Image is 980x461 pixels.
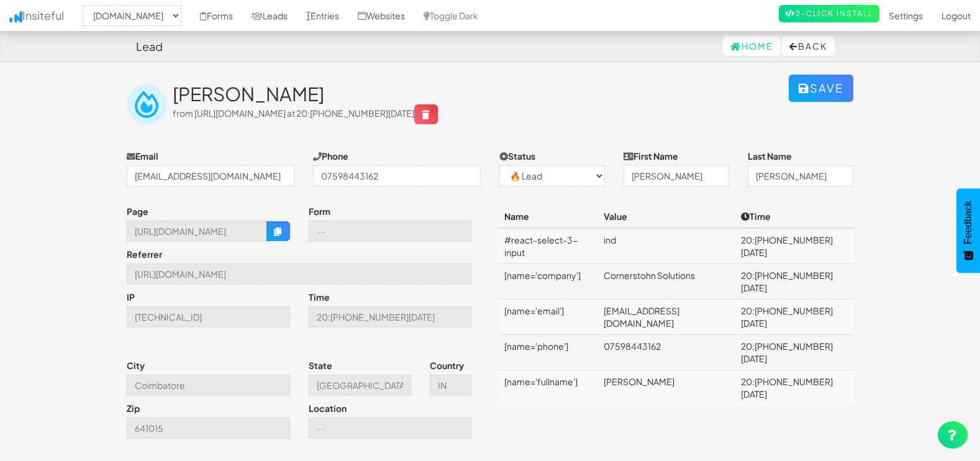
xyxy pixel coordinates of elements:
[624,165,729,186] input: John
[309,205,330,217] label: Form
[736,264,853,299] td: 20:[PHONE_NUMBER][DATE]
[599,370,736,406] td: [PERSON_NAME]
[136,40,163,53] h4: Lead
[736,299,853,335] td: 20:[PHONE_NUMBER][DATE]
[963,201,974,244] span: Feedback
[127,263,471,285] input: --
[736,205,853,228] th: Time
[499,299,599,335] td: [name='email']
[782,36,835,56] button: Back
[309,291,330,303] label: Time
[309,306,472,327] input: --
[499,370,599,406] td: [name='fullname']
[313,150,348,162] label: Phone
[127,418,290,439] input: --
[499,264,599,299] td: [name='company']
[173,84,789,104] h2: [PERSON_NAME]
[313,165,481,186] input: (123)-456-7890
[599,264,736,299] td: Cornerstohn Solutions
[127,359,145,372] label: City
[736,228,853,264] td: 20:[PHONE_NUMBER][DATE]
[430,359,464,372] label: Country
[127,165,294,186] input: j@doe.com
[9,11,22,22] img: icon.png
[499,150,535,162] label: Status
[956,188,980,273] button: Feedback - Show survey
[599,299,736,335] td: [EMAIL_ADDRESS][DOMAIN_NAME]
[748,150,792,162] label: Last Name
[430,375,472,396] input: --
[736,335,853,370] td: 20:[PHONE_NUMBER][DATE]
[127,402,140,414] label: Zip
[127,248,162,260] label: Referrer
[127,375,290,396] input: --
[599,335,736,370] td: 07598443162
[127,306,290,327] input: --
[309,359,332,372] label: State
[748,165,853,186] input: Doe
[309,221,472,242] input: --
[127,84,166,124] img: insiteful-lead.png
[736,370,853,406] td: 20:[PHONE_NUMBER][DATE]
[309,375,411,396] input: --
[624,150,678,162] label: First Name
[499,205,599,228] th: Name
[779,5,879,22] a: 2-Click Install
[723,36,781,56] a: Home
[499,335,599,370] td: [name='phone']
[309,402,347,414] label: Location
[789,75,853,102] button: Save
[599,228,736,264] td: ind
[173,107,438,119] span: from [URL][DOMAIN_NAME] at 20:[PHONE_NUMBER][DATE]
[499,228,599,264] td: #react-select-3-input
[127,221,267,242] input: --
[599,205,736,228] th: Value
[127,205,148,217] label: Page
[127,291,135,303] label: IP
[127,150,158,162] label: Email
[309,418,472,439] input: --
